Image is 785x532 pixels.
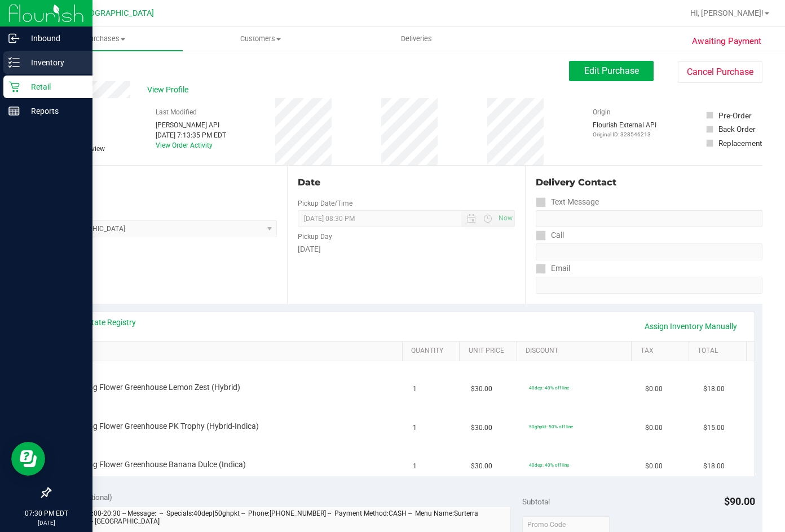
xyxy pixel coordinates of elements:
[411,347,455,356] a: Quantity
[678,61,762,83] button: Cancel Purchase
[718,123,756,135] div: Back Order
[471,423,492,433] span: $30.00
[8,105,20,117] inline-svg: Reports
[698,347,742,356] a: Total
[584,65,639,76] span: Edit Purchase
[386,34,447,44] span: Deliveries
[183,27,338,51] a: Customers
[8,33,20,44] inline-svg: Inbound
[77,8,154,18] span: [GEOGRAPHIC_DATA]
[413,461,417,472] span: 1
[298,176,514,189] div: Date
[718,138,762,149] div: Replacement
[413,423,417,433] span: 1
[536,260,570,277] label: Email
[20,104,87,118] p: Reports
[156,107,197,117] label: Last Modified
[522,497,550,506] span: Subtotal
[156,120,226,130] div: [PERSON_NAME] API
[536,243,762,260] input: Format: (999) 999-9999
[536,227,564,243] label: Call
[339,27,495,51] a: Deliveries
[526,347,627,356] a: Discount
[298,232,332,242] label: Pickup Day
[645,384,663,394] span: $0.00
[690,8,764,17] span: Hi, [PERSON_NAME]!
[11,442,45,476] iframe: Resource center
[593,130,656,139] p: Original ID: 328546213
[645,461,663,472] span: $0.00
[70,459,246,470] span: FD 3.5g Flower Greenhouse Banana Dulce (Indica)
[724,495,755,507] span: $90.00
[67,347,398,356] a: SKU
[156,130,226,140] div: [DATE] 7:13:35 PM EDT
[692,35,761,48] span: Awaiting Payment
[5,508,87,518] p: 07:30 PM EDT
[703,423,725,433] span: $15.00
[298,243,514,255] div: [DATE]
[471,384,492,394] span: $30.00
[70,382,240,393] span: FD 3.5g Flower Greenhouse Lemon Zest (Hybrid)
[156,141,213,149] a: View Order Activity
[718,110,752,121] div: Pre-Order
[8,81,20,92] inline-svg: Retail
[641,347,685,356] a: Tax
[68,317,136,328] a: View State Registry
[529,424,573,429] span: 50ghpkt: 50% off line
[20,32,87,45] p: Inbound
[471,461,492,472] span: $30.00
[593,120,656,139] div: Flourish External API
[593,107,611,117] label: Origin
[529,462,569,468] span: 40dep: 40% off line
[50,176,277,189] div: Location
[529,385,569,391] span: 40dep: 40% off line
[645,423,663,433] span: $0.00
[569,61,654,81] button: Edit Purchase
[183,34,338,44] span: Customers
[469,347,513,356] a: Unit Price
[27,27,183,51] a: Purchases
[703,384,725,394] span: $18.00
[536,176,762,189] div: Delivery Contact
[703,461,725,472] span: $18.00
[5,518,87,527] p: [DATE]
[637,317,744,336] a: Assign Inventory Manually
[413,384,417,394] span: 1
[8,57,20,68] inline-svg: Inventory
[536,194,599,210] label: Text Message
[147,84,192,96] span: View Profile
[298,198,352,209] label: Pickup Date/Time
[20,80,87,94] p: Retail
[536,210,762,227] input: Format: (999) 999-9999
[20,56,87,69] p: Inventory
[70,421,259,432] span: FD 3.5g Flower Greenhouse PK Trophy (Hybrid-Indica)
[27,34,183,44] span: Purchases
